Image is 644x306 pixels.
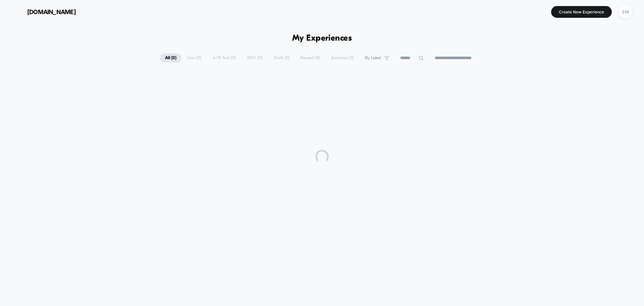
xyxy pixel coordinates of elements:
span: All ( 0 ) [160,53,181,62]
h1: My Experiences [292,34,352,43]
button: EM [617,5,634,19]
span: [DOMAIN_NAME] [27,8,76,15]
span: By Label [365,55,381,60]
button: Create New Experience [551,6,612,18]
button: [DOMAIN_NAME] [10,6,78,17]
div: EM [619,5,632,18]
